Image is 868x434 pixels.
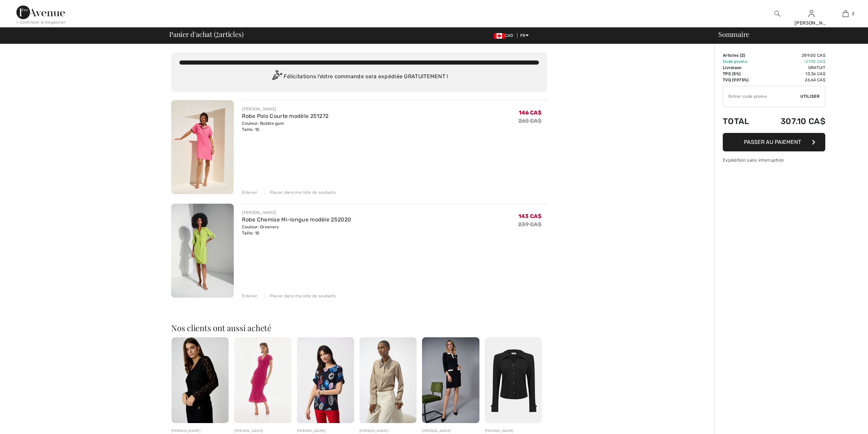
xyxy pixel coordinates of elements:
[297,429,354,434] div: [PERSON_NAME]
[16,19,66,25] div: < Continuer à magasiner
[172,429,229,434] div: [PERSON_NAME]
[723,52,761,58] td: Articles ( )
[723,86,800,107] input: Code promo
[741,53,744,58] span: 2
[485,337,542,423] img: Haut à Col en V modèle 253258
[171,204,234,298] img: Robe Chemise Mi-longue modèle 252020
[518,118,542,124] s: 265 CA$
[422,337,479,423] img: Robe Fourreau Mini avec Ornements modèle 253995
[422,429,479,434] div: [PERSON_NAME]
[360,337,417,423] img: Chemise Classique Longueur Hanche modèle 254926
[761,110,825,133] td: 307.10 CA$
[852,11,854,17] span: 2
[242,120,328,133] div: Couleur: Bubble gum Taille: 10
[723,110,761,133] td: Total
[242,113,328,119] a: Robe Polo Courte modèle 251272
[360,429,417,434] div: [PERSON_NAME]
[270,70,284,84] img: Congratulation2.svg
[518,221,542,228] s: 239 CA$
[242,189,257,195] div: Enlever
[179,70,539,84] div: Félicitations ! Votre commande sera expédiée GRATUITEMENT !
[761,71,825,77] td: 13.36 CA$
[520,33,529,38] span: FR
[234,429,291,434] div: [PERSON_NAME]
[485,429,542,434] div: [PERSON_NAME]
[264,293,336,299] div: Placer dans ma liste de souhaits
[744,139,801,145] span: Passer au paiement
[518,213,542,219] span: 143 CA$
[172,337,229,423] img: Chic Décolleté Boutonné modèle 256441
[171,100,234,194] img: Robe Polo Courte modèle 251272
[774,10,780,18] img: recherche
[761,65,825,71] td: Gratuit
[242,293,257,299] div: Enlever
[242,216,351,223] a: Robe Chemise Mi-longue modèle 252020
[242,106,328,112] div: [PERSON_NAME]
[723,58,761,65] td: Code promo
[761,77,825,83] td: 26.64 CA$
[723,65,761,71] td: Livraison
[519,109,542,116] span: 146 CA$
[242,224,351,236] div: Couleur: Greenery Taille: 10
[494,33,505,39] img: Canadian Dollar
[809,10,814,17] a: Se connecter
[761,52,825,58] td: 289.00 CA$
[234,337,291,423] img: Robe Moulante Florale modèle 251714
[16,5,65,19] img: 1ère Avenue
[795,19,828,27] div: [PERSON_NAME]
[169,31,243,38] span: Panier d'achat ( articles)
[723,71,761,77] td: TPS (5%)
[242,209,351,216] div: [PERSON_NAME]
[710,31,864,38] div: Sommaire
[723,133,825,151] button: Passer au paiement
[723,77,761,83] td: TVQ (9.975%)
[809,10,814,18] img: Mes infos
[761,58,825,65] td: -21.90 CA$
[723,157,825,163] div: Expédition sans interruption
[216,29,219,38] span: 2
[264,189,336,195] div: Placer dans ma liste de souhaits
[494,33,516,38] span: CAD
[297,337,354,423] img: Haut à col bateau abstrait modèle 251132
[829,10,862,18] a: 2
[800,93,819,99] span: Utiliser
[843,10,849,18] img: Mon panier
[171,324,547,332] h2: Nos clients ont aussi acheté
